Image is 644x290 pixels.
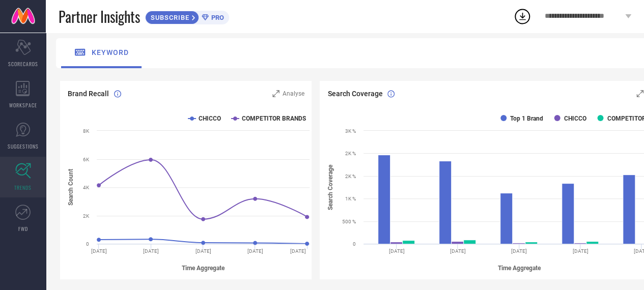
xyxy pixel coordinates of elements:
svg: Zoom [272,90,279,97]
text: [DATE] [247,248,263,254]
text: [DATE] [450,248,466,254]
span: FWD [18,225,28,233]
text: [DATE] [389,248,405,254]
text: [DATE] [195,248,211,254]
text: 0 [86,241,89,247]
span: Brand Recall [68,90,109,98]
text: 2K % [345,173,356,179]
text: [DATE] [91,248,107,254]
span: keyword [92,48,129,56]
tspan: Search Count [67,169,74,206]
span: WORKSPACE [9,101,37,109]
text: 3K % [345,128,356,134]
span: TRENDS [14,184,32,191]
text: 0 [353,241,356,247]
span: SUBSCRIBE [146,14,192,21]
text: 1K % [345,196,356,201]
text: 8K [83,128,90,134]
tspan: Search Coverage [327,164,334,210]
span: Partner Insights [59,6,140,27]
span: Search Coverage [327,90,382,98]
text: [DATE] [290,248,306,254]
tspan: Time Aggregate [498,265,541,272]
text: [DATE] [511,248,527,254]
text: 4K [83,185,90,190]
span: SUGGESTIONS [8,142,39,150]
text: CHICCO [199,115,221,122]
text: 2K [83,213,90,219]
text: [DATE] [143,248,159,254]
span: Analyse [282,90,304,97]
tspan: Time Aggregate [182,265,225,272]
text: Top 1 Brand [510,115,543,122]
text: COMPETITOR BRANDS [242,115,306,122]
text: CHICCO [564,115,586,122]
span: SCORECARDS [8,60,38,68]
a: SUBSCRIBEPRO [145,8,229,24]
span: PRO [209,14,224,21]
text: [DATE] [573,248,589,254]
text: 6K [83,157,90,162]
svg: Zoom [636,90,643,97]
div: Open download list [513,7,531,25]
text: 500 % [342,219,356,224]
text: 2K % [345,151,356,156]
